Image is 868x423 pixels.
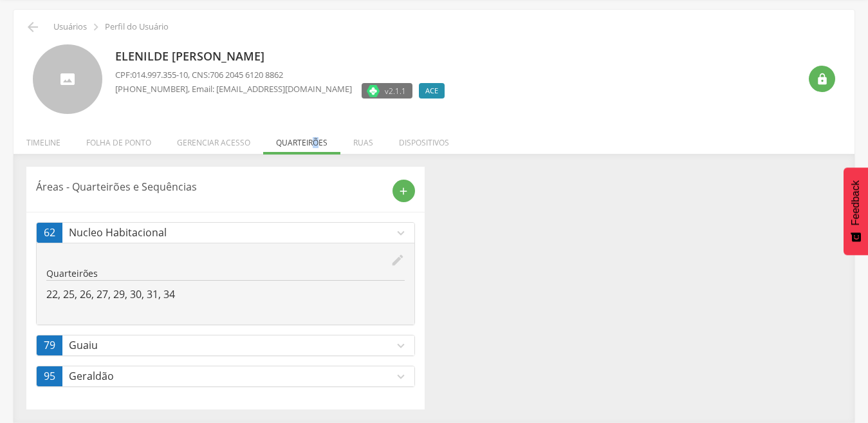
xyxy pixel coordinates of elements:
[385,84,406,97] span: v2.1.1
[809,66,835,92] div: Resetar senha
[69,369,394,384] p: Geraldão
[394,370,408,384] i: expand_more
[89,20,103,34] i: 
[105,22,169,32] p: Perfil do Usuário
[69,225,394,240] p: Nucleo Habitacional
[850,180,862,225] span: Feedback
[132,69,188,80] span: 014.997.355-10
[362,83,412,99] label: Versão do aplicativo
[844,167,868,255] button: Feedback - Mostrar pesquisa
[394,339,408,353] i: expand_more
[398,185,409,197] i: add
[69,338,394,353] p: Guaiu
[37,223,414,243] a: 62Nucleo Habitacionalexpand_more
[816,73,829,86] i: 
[46,267,405,280] p: Quarteirões
[14,124,73,155] li: Timeline
[115,83,352,95] p: , Email: [EMAIL_ADDRESS][DOMAIN_NAME]
[164,124,263,155] li: Gerenciar acesso
[394,226,408,240] i: expand_more
[46,287,405,302] p: 22, 25, 26, 27, 29, 30, 31, 34
[340,124,386,155] li: Ruas
[115,48,451,65] p: Elenilde [PERSON_NAME]
[210,69,283,80] span: 706 2045 6120 8862
[115,69,451,81] p: CPF: , CNS:
[37,366,414,386] a: 95Geraldãoexpand_more
[425,86,438,96] span: ACE
[73,124,164,155] li: Folha de ponto
[391,253,405,267] i: edit
[386,124,462,155] li: Dispositivos
[37,335,414,355] a: 79Guaiuexpand_more
[25,19,41,35] i: Voltar
[44,338,55,353] span: 79
[115,83,188,95] span: [PHONE_NUMBER]
[36,180,383,194] p: Áreas - Quarteirões e Sequências
[44,225,55,240] span: 62
[53,22,87,32] p: Usuários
